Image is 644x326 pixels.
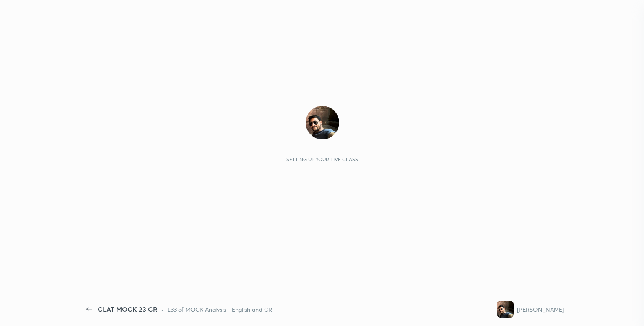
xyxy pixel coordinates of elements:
[517,305,564,314] div: [PERSON_NAME]
[167,305,272,314] div: L33 of MOCK Analysis - English and CR
[306,106,339,139] img: a32ffa1e50e8473990e767c0591ae111.jpg
[161,305,164,314] div: •
[286,156,358,163] div: Setting up your live class
[98,304,158,314] div: CLAT MOCK 23 CR
[497,301,514,318] img: a32ffa1e50e8473990e767c0591ae111.jpg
